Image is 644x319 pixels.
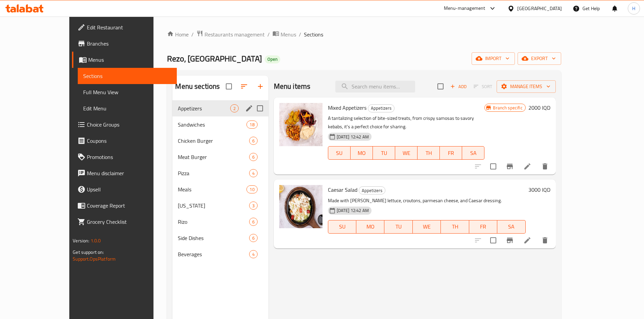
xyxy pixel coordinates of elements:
[477,54,509,63] span: import
[249,219,257,225] span: 6
[87,185,171,193] span: Upsell
[356,220,384,234] button: MO
[178,137,249,145] div: Chicken Burger
[230,104,239,112] div: items
[523,236,531,244] a: Edit menu item
[384,220,412,234] button: TU
[78,100,177,116] a: Edit Menu
[500,222,523,232] span: SA
[441,220,469,234] button: TH
[490,105,525,111] span: Branch specific
[249,235,257,241] span: 6
[87,153,171,161] span: Promotions
[265,56,280,62] span: Open
[83,72,171,80] span: Sections
[433,79,448,94] span: Select section
[72,197,177,214] a: Coverage Report
[249,169,258,177] div: items
[172,149,268,165] div: Meat Burger6
[472,222,495,232] span: FR
[178,202,249,210] div: Kentucky
[279,103,323,146] img: Mixed Appetizers
[72,19,177,35] a: Edit Restaurant
[178,153,249,161] span: Meat Burger
[353,148,370,158] span: MO
[443,148,459,158] span: FR
[249,250,258,258] div: items
[387,222,410,232] span: TU
[167,30,561,39] nav: breadcrumb
[502,82,550,91] span: Manage items
[246,121,257,129] div: items
[331,222,354,232] span: SU
[178,218,249,226] span: Rizo
[178,202,249,210] span: [US_STATE]
[178,185,246,193] span: Meals
[72,181,177,197] a: Upsell
[178,104,230,112] span: Appetizers
[87,218,171,226] span: Grocery Checklist
[249,234,258,242] div: items
[222,79,236,94] span: Select all sections
[420,148,437,158] span: TH
[368,104,394,112] span: Appetizers
[398,148,415,158] span: WE
[328,185,357,195] span: Caesar Salad
[172,133,268,149] div: Chicken Burger6
[83,88,171,96] span: Full Menu View
[205,30,265,38] span: Restaurants management
[172,100,268,116] div: Appetizers2edit
[469,81,497,92] span: Select section first
[167,30,189,38] a: Home
[376,148,392,158] span: TU
[265,55,280,63] div: Open
[462,146,484,160] button: SA
[72,35,177,52] a: Branches
[83,104,171,112] span: Edit Menu
[528,185,550,194] h6: 3000 IQD
[359,222,382,232] span: MO
[502,158,518,175] button: Branch-specific-item
[249,138,257,144] span: 6
[249,170,257,177] span: 4
[328,103,366,113] span: Mixed Appetizers
[167,51,262,66] span: Rezo, [GEOGRAPHIC_DATA]
[91,236,101,245] span: 1.0.0
[502,232,518,248] button: Branch-specific-item
[191,30,194,38] li: /
[249,153,258,161] div: items
[497,80,556,93] button: Manage items
[172,181,268,197] div: Meals10
[247,186,257,193] span: 10
[517,5,562,12] div: [GEOGRAPHIC_DATA]
[448,81,469,92] button: Add
[72,149,177,165] a: Promotions
[178,121,246,129] span: Sandwiches
[274,81,311,91] h2: Menu items
[281,30,296,38] span: Menus
[87,23,171,31] span: Edit Restaurant
[249,218,258,226] div: items
[73,255,116,263] a: Support.OpsPlatform
[175,81,220,91] h2: Menu sections
[359,187,385,194] span: Appetizers
[328,114,485,131] p: A tantalizing selection of bite-sized treats, from crispy samosas to savory kebabs, it's a perfec...
[328,196,526,205] p: Made with [PERSON_NAME] lettuce, croutons, parmesan cheese, and Caesar dressing.
[87,121,171,129] span: Choice Groups
[444,222,466,232] span: TH
[178,250,249,258] span: Beverages
[172,165,268,181] div: Pizza4
[449,83,468,90] span: Add
[87,202,171,210] span: Coverage Report
[486,233,500,247] span: Select to update
[331,148,348,158] span: SU
[528,103,550,112] h6: 2000 IQD
[78,84,177,100] a: Full Menu View
[231,105,238,112] span: 2
[279,185,323,228] img: Caesar Salad
[335,81,415,92] input: search
[469,220,497,234] button: FR
[444,4,485,12] div: Menu-management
